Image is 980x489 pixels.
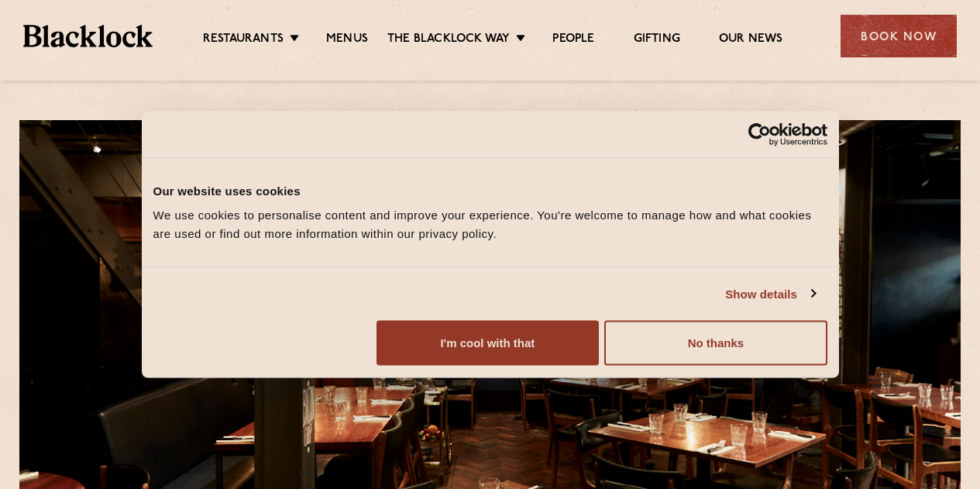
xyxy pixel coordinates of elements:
[23,25,153,46] img: BL_Textured_Logo-footer-cropped.svg
[604,321,827,366] button: No thanks
[153,181,827,200] div: Our website uses cookies
[634,32,680,49] a: Gifting
[377,321,599,366] button: I'm cool with that
[153,206,827,243] div: We use cookies to personalise content and improve your experience. You're welcome to manage how a...
[719,32,783,49] a: Our News
[203,32,284,49] a: Restaurants
[387,32,510,49] a: The Blacklock Way
[725,284,815,303] a: Show details
[841,15,957,57] div: Book Now
[552,32,594,49] a: People
[326,32,368,49] a: Menus
[692,122,827,146] a: Usercentrics Cookiebot - opens in a new window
